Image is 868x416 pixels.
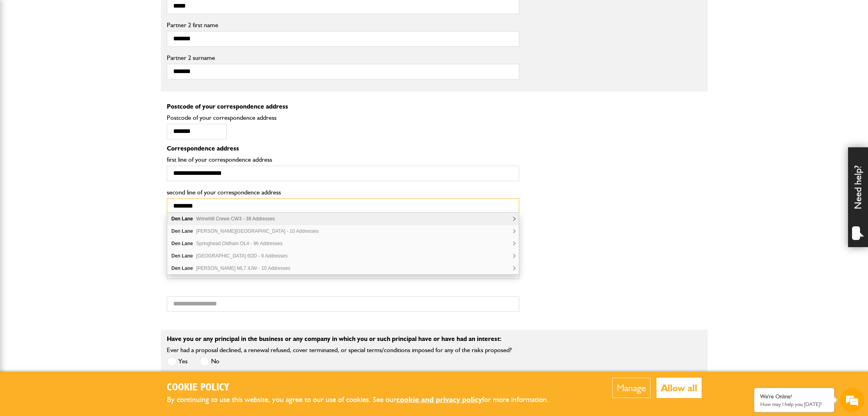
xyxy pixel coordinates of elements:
[109,246,145,257] em: Start Chat
[167,115,289,121] label: Postcode of your correspondence address
[167,145,519,152] p: Correspondence address
[196,253,288,259] span: [GEOGRAPHIC_DATA] 6DD - 9 Addresses
[167,336,702,342] p: Have you or any principal in the business or any company in which you or such principal have or h...
[196,265,291,271] span: [PERSON_NAME] ML7 4JW - 10 Addresses
[760,393,828,400] div: We're Online!
[182,216,193,222] b: Lane
[172,228,181,234] b: Den
[167,357,188,366] label: Yes
[196,228,319,234] span: [PERSON_NAME][GEOGRAPHIC_DATA] - 10 Addresses
[172,265,181,271] b: Den
[167,22,519,28] label: Partner 2 first name
[396,395,482,404] a: cookie and privacy policy
[10,145,146,239] textarea: Type your message and hit 'Enter'
[167,55,519,61] label: Partner 2 surname
[167,382,562,394] h2: Cookie Policy
[167,238,519,250] div: Den Lane
[182,241,193,246] b: Lane
[172,241,181,246] b: Den
[10,97,146,115] input: Enter your email address
[182,228,193,234] b: Lane
[14,44,34,55] img: d_20077148190_company_1631870298795_20077148190
[167,262,519,274] div: Den Lane
[196,216,275,222] span: Wrinehill Crewe CW3 - 38 Addresses
[167,250,519,262] div: Den Lane
[167,225,519,238] div: Den Lane
[172,216,181,222] b: Den
[42,45,134,55] div: Chat with us now
[182,253,193,259] b: Lane
[10,74,146,91] input: Enter your last name
[172,253,181,259] b: Den
[182,265,193,271] b: Lane
[10,121,146,139] input: Enter your phone number
[167,347,512,353] label: Ever had a proposal declined, a renewal refused, cover terminated, or special terms/conditions im...
[656,378,702,398] button: Allow all
[200,357,219,366] label: No
[848,147,868,247] div: Need help?
[167,189,519,196] label: second line of your correspondence address
[131,4,150,23] div: Minimize live chat window
[167,103,519,110] p: Postcode of your correspondence address
[167,156,519,163] label: first line of your correspondence address
[167,394,562,406] p: By continuing to use this website, you agree to our use of cookies. See our for more information.
[760,401,828,407] p: How may I help you today?
[167,213,519,225] div: Den Lane
[612,378,651,398] button: Manage
[196,241,283,246] span: Springhead Oldham OL4 - 96 Addresses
